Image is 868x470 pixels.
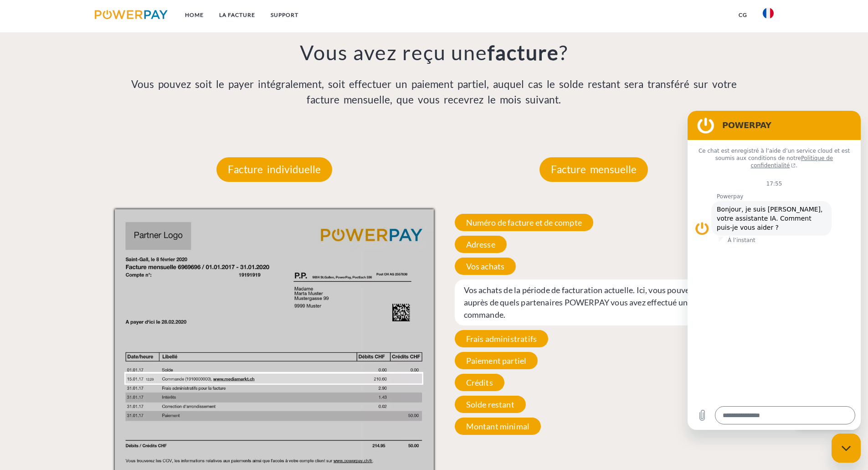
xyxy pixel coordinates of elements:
[455,396,526,413] span: Solde restant
[115,77,754,108] p: Vous pouvez soit le payer intégralement, soit effectuer un paiement partiel, auquel cas le solde ...
[455,418,541,435] span: Montant minimal
[455,236,507,253] span: Adresse
[95,10,168,19] img: logo-powerpay.svg
[115,40,754,65] h3: Vous avez reçu une ?
[731,7,755,23] a: CG
[488,40,559,65] b: facture
[177,7,211,23] a: Home
[455,352,538,369] span: Paiement partiel
[539,157,648,182] p: Facture mensuelle
[832,434,861,463] iframe: Bouton de lancement de la fenêtre de messagerie, conversation en cours
[455,258,516,275] span: Vos achats
[763,8,774,19] img: fr
[211,7,263,23] a: LA FACTURE
[688,111,861,430] iframe: Fenêtre de messagerie
[216,157,332,182] p: Facture individuelle
[455,214,593,231] span: Numéro de facture et de compte
[455,330,549,347] span: Frais administratifs
[455,374,504,391] span: Crédits
[455,279,733,325] span: Vos achats de la période de facturation actuelle. Ici, vous pouvez voir auprès de quels partenair...
[263,7,306,23] a: Support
